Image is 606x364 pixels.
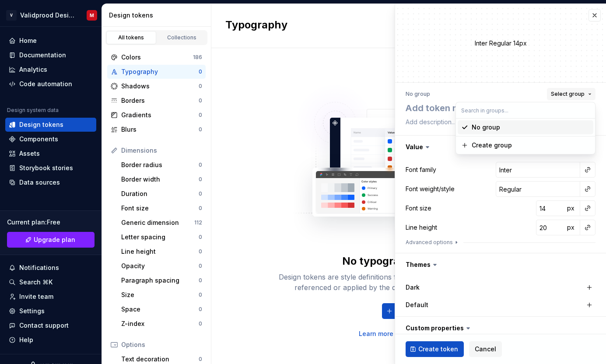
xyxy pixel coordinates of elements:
[469,341,502,357] button: Cancel
[5,161,96,175] a: Storybook stories
[121,319,199,328] div: Z-index
[121,175,199,184] div: Border width
[107,50,206,64] a: Colors186
[121,96,199,105] div: Borders
[5,118,96,132] a: Design tokens
[342,254,475,268] div: No typography tokens yet
[547,88,595,100] button: Select group
[121,262,199,270] div: Opacity
[19,36,37,45] div: Home
[5,63,96,77] a: Analytics
[199,176,202,183] div: 0
[118,216,206,230] a: Generic dimension112
[564,202,577,214] button: px
[19,149,40,158] div: Assets
[107,108,206,122] a: Gradients0
[118,230,206,244] a: Letter spacing0
[19,321,69,330] div: Contact support
[107,65,206,79] a: Typography0
[225,18,287,34] h2: Typography
[456,102,595,118] input: Search in groups...
[109,34,153,41] div: All tokens
[475,345,496,353] span: Cancel
[5,261,96,275] button: Notifications
[456,119,595,154] div: Search in groups...
[19,135,58,143] div: Components
[199,205,202,212] div: 0
[5,147,96,161] a: Assets
[199,68,202,75] div: 0
[406,91,430,98] div: No group
[118,317,206,331] a: Z-index0
[107,122,206,136] a: Blurs0
[118,245,206,259] a: Line height0
[406,239,460,246] button: Advanced options
[5,34,96,48] a: Home
[19,120,63,129] div: Design tokens
[193,54,202,61] div: 186
[7,218,95,227] div: Current plan : Free
[121,290,199,299] div: Size
[567,204,574,212] span: px
[418,345,458,353] span: Create token
[5,48,96,62] a: Documentation
[199,320,202,327] div: 0
[406,185,455,193] div: Font weight/style
[199,234,202,241] div: 0
[107,79,206,93] a: Shadows0
[5,318,96,332] button: Contact support
[567,224,574,231] span: px
[536,200,564,216] input: 14
[406,204,431,213] div: Font size
[121,111,199,119] div: Gradients
[472,141,512,150] div: Create group
[121,355,199,364] div: Text decoration
[5,333,96,347] button: Help
[118,187,206,201] a: Duration0
[6,10,17,21] div: V
[107,94,206,108] a: Borders0
[121,53,193,62] div: Colors
[121,218,194,227] div: Generic dimension
[472,123,500,132] div: No group
[406,283,420,292] label: Dark
[121,305,199,314] div: Space
[7,107,59,114] div: Design system data
[199,83,202,90] div: 0
[5,132,96,146] a: Components
[382,303,435,319] button: New token
[564,221,577,234] button: px
[121,276,199,285] div: Paragraph spacing
[160,34,204,41] div: Collections
[406,301,428,309] label: Default
[19,336,33,344] div: Help
[121,125,199,134] div: Blurs
[118,158,206,172] a: Border radius0
[19,178,60,187] div: Data sources
[406,165,436,174] div: Font family
[118,259,206,273] a: Opacity0
[395,38,606,48] div: Inter Regular 14px
[121,247,199,256] div: Line height
[118,201,206,215] a: Font size0
[359,329,459,338] a: Learn more about design tokens
[19,65,47,74] div: Analytics
[121,161,199,169] div: Border radius
[551,91,585,98] span: Select group
[199,126,202,133] div: 0
[2,6,100,24] button: VValidprood Design SystemM
[406,341,464,357] button: Create token
[118,172,206,186] a: Border width0
[199,112,202,119] div: 0
[7,232,95,248] a: Upgrade plan
[118,302,206,316] a: Space0
[118,273,206,287] a: Paragraph spacing0
[19,278,53,287] div: Search ⌘K
[109,11,207,20] div: Design tokens
[121,340,202,349] div: Options
[269,272,549,293] div: Design tokens are style definitions from your design system, that can be easily referenced or app...
[19,164,73,172] div: Storybook stories
[199,356,202,363] div: 0
[90,12,94,19] div: M
[536,220,564,235] input: 20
